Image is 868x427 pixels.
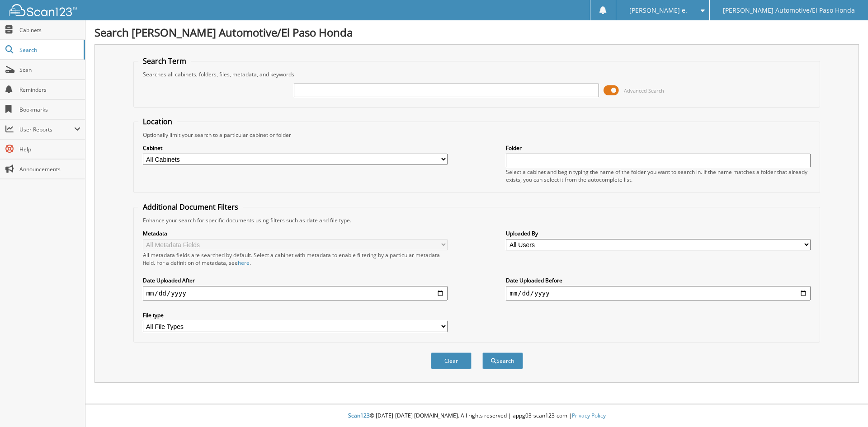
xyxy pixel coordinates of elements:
[138,117,177,127] legend: Location
[823,384,868,427] iframe: Chat Widget
[85,405,868,427] div: © [DATE]-[DATE] [DOMAIN_NAME]. All rights reserved | appg03-scan123-com |
[143,277,448,284] label: Date Uploaded After
[19,126,74,133] span: User Reports
[143,311,448,319] label: File type
[19,46,79,54] span: Search
[138,202,243,212] legend: Additional Document Filters
[506,144,811,152] label: Folder
[506,168,811,183] div: Select a cabinet and begin typing the name of the folder you want to search in. If the name match...
[94,25,859,40] h1: Search [PERSON_NAME] Automotive/El Paso Honda
[138,131,816,139] div: Optionally limit your search to a particular cabinet or folder
[143,144,448,152] label: Cabinet
[19,106,80,113] span: Bookmarks
[506,277,811,284] label: Date Uploaded Before
[482,352,523,369] button: Search
[506,286,811,300] input: end
[506,230,811,237] label: Uploaded By
[572,412,606,419] a: Privacy Policy
[143,286,448,300] input: start
[19,26,80,34] span: Cabinets
[143,230,448,237] label: Metadata
[19,165,80,173] span: Announcements
[138,216,816,224] div: Enhance your search for specific documents using filters such as date and file type.
[348,412,370,419] span: Scan123
[19,145,80,153] span: Help
[431,352,472,369] button: Clear
[629,8,687,13] span: [PERSON_NAME] e.
[624,87,664,94] span: Advanced Search
[138,70,816,78] div: Searches all cabinets, folders, files, metadata, and keywords
[19,86,80,94] span: Reminders
[9,4,77,16] img: scan123-logo-white.svg
[138,56,191,66] legend: Search Term
[143,251,448,267] div: All metadata fields are searched by default. Select a cabinet with metadata to enable filtering b...
[723,8,855,13] span: [PERSON_NAME] Automotive/El Paso Honda
[19,66,80,74] span: Scan
[238,259,250,267] a: here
